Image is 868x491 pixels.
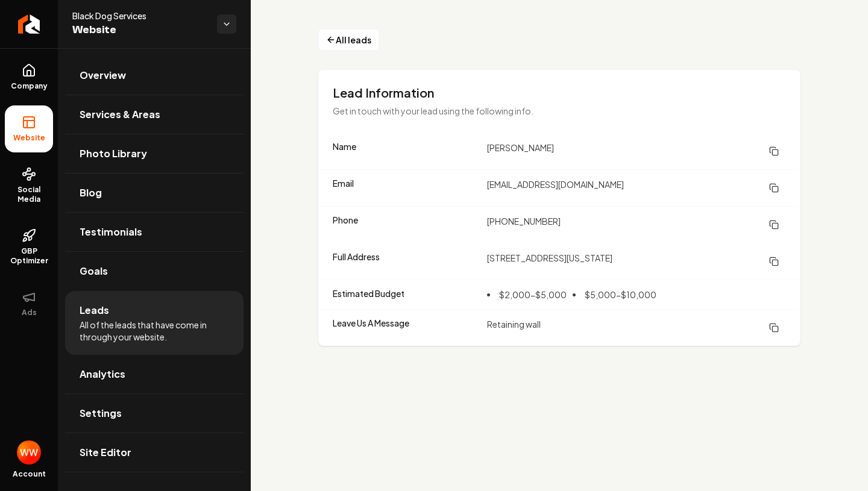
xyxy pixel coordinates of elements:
[333,140,477,162] dt: Name
[80,406,122,421] span: Settings
[333,177,477,199] dt: Email
[333,287,477,302] dt: Estimated Budget
[573,287,656,302] li: $5,000-$10,000
[18,14,40,34] img: Rebolt Logo
[5,280,53,327] button: Ads
[65,252,244,290] a: Goals
[80,445,131,460] span: Site Editor
[17,440,41,464] img: Warner Wright
[5,157,53,214] a: Social Media
[80,68,126,83] span: Overview
[80,319,229,343] span: All of the leads that have come in through your website.
[80,107,160,122] span: Services & Areas
[333,84,786,101] h3: Lead Information
[65,95,244,134] a: Services & Areas
[487,317,786,339] dd: Retaining wall
[17,308,42,317] span: Ads
[72,10,207,22] span: Black Dog Services
[17,440,41,464] button: Open user button
[6,81,52,91] span: Company
[65,433,244,472] a: Site Editor
[65,355,244,393] a: Analytics
[318,29,379,51] button: All leads
[5,54,53,101] a: Company
[487,177,786,199] dd: [EMAIL_ADDRESS][DOMAIN_NAME]
[80,225,142,239] span: Testimonials
[333,104,738,118] p: Get in touch with your lead using the following info.
[487,140,786,162] dd: [PERSON_NAME]
[80,264,108,278] span: Goals
[13,469,46,479] span: Account
[5,219,53,275] a: GBP Optimizer
[487,251,786,272] dd: [STREET_ADDRESS][US_STATE]
[65,56,244,95] a: Overview
[65,213,244,251] a: Testimonials
[333,251,477,272] dt: Full Address
[487,214,786,236] dd: [PHONE_NUMBER]
[80,186,102,200] span: Blog
[65,174,244,212] a: Blog
[8,133,50,143] span: Website
[5,185,53,204] span: Social Media
[65,394,244,433] a: Settings
[336,34,371,46] span: All leads
[487,287,567,302] li: $2,000-$5,000
[80,146,147,161] span: Photo Library
[80,367,125,381] span: Analytics
[333,317,477,339] dt: Leave Us A Message
[5,246,53,266] span: GBP Optimizer
[72,22,207,39] span: Website
[80,303,109,317] span: Leads
[333,214,477,236] dt: Phone
[65,134,244,173] a: Photo Library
